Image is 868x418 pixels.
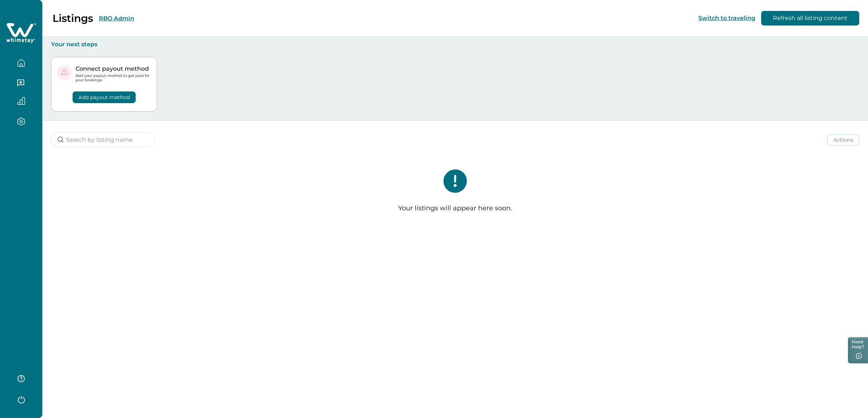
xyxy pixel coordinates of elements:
[827,134,859,146] button: Actions
[73,91,136,103] button: Add payout method
[75,74,151,82] p: Add your payout method to get paid for your bookings.
[99,15,134,22] button: RBO Admin
[75,65,151,73] p: Connect payout method
[53,12,93,24] p: Listings
[761,11,859,26] button: Refresh all listing content
[398,204,512,212] p: Your listings will appear here soon.
[698,15,755,22] button: Switch to traveling
[51,41,859,48] p: Your next steps
[51,132,155,147] input: Search by listing name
